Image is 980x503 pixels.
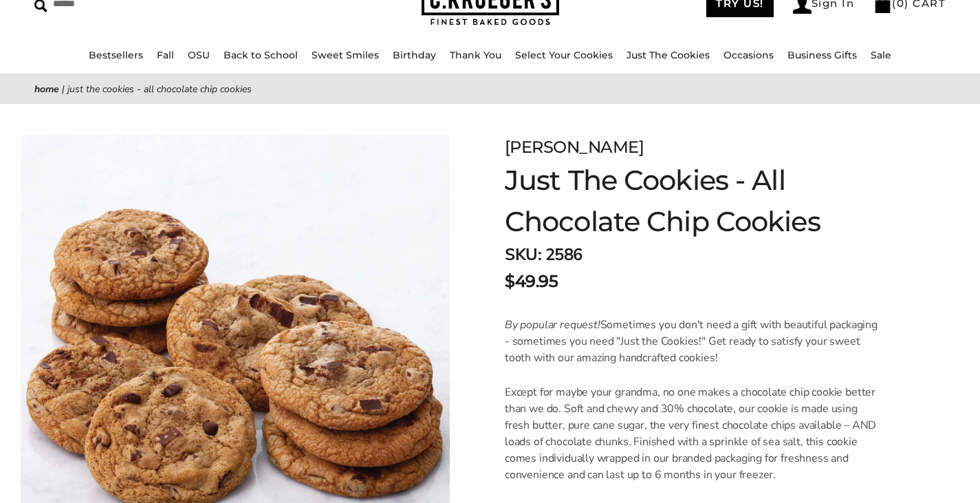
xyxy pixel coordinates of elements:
span: 2586 [545,244,582,266]
p: Sometimes you don't need a gift with beautiful packaging - sometimes you need "Just the Cookies!"... [505,317,881,366]
a: Thank You [450,49,501,61]
span: | [62,83,65,96]
a: Business Gifts [787,49,857,61]
a: Back to School [224,49,298,61]
em: By popular request! [505,317,600,332]
nav: breadcrumbs [34,81,946,97]
div: [PERSON_NAME] [505,135,911,160]
span: Just The Cookies - All Chocolate Chip Cookies [67,83,252,96]
p: Except for maybe your grandma, no one makes a chocolate chip cookie better than we do. Soft and c... [505,384,881,483]
strong: SKU: [505,244,541,266]
a: Home [34,83,59,96]
a: Sale [871,49,891,61]
h1: Just The Cookies - All Chocolate Chip Cookies [505,160,911,242]
span: $49.95 [505,269,558,294]
a: Just The Cookies [627,49,710,61]
a: Sweet Smiles [312,49,379,61]
a: Occasions [723,49,774,61]
a: OSU [188,49,210,61]
a: Birthday [393,49,436,61]
a: Select Your Cookies [515,49,613,61]
a: Bestsellers [89,49,143,61]
a: Fall [157,49,174,61]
